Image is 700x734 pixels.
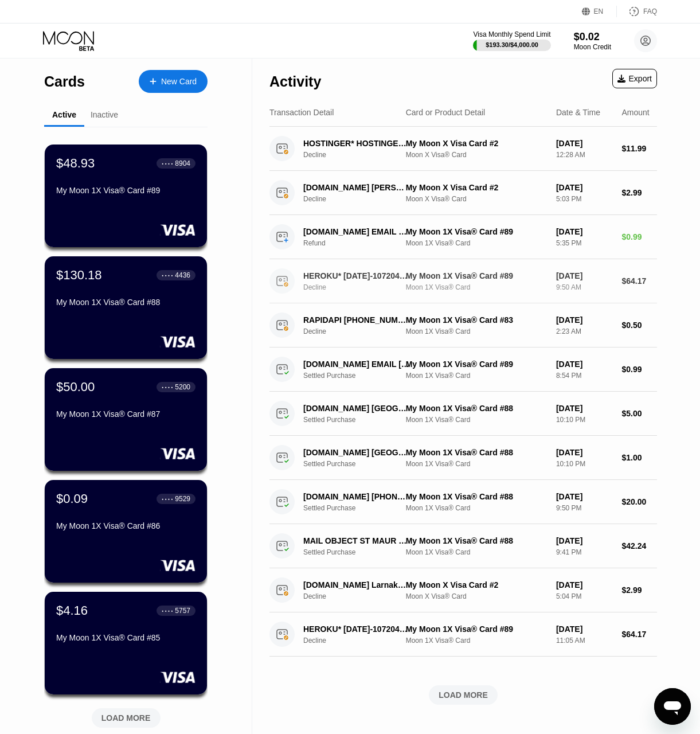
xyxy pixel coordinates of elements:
[161,77,197,87] div: New Card
[406,637,547,645] div: Moon 1X Visa® Card
[621,321,657,330] div: $0.50
[406,227,547,236] div: My Moon 1X Visa® Card #89
[556,227,613,236] div: [DATE]
[406,195,547,203] div: Moon X Visa® Card
[556,504,613,512] div: 9:50 PM
[52,110,76,119] div: Active
[175,607,190,615] div: 5757
[556,416,613,424] div: 10:10 PM
[269,480,657,524] div: [DOMAIN_NAME] [PHONE_NUMBER] CHSettled PurchaseMy Moon 1X Visa® Card #88Moon 1X Visa® Card[DATE]9...
[574,31,611,43] div: $0.02
[56,186,195,195] div: My Moon 1X Visa® Card #89
[621,232,657,241] div: $0.99
[162,609,173,612] div: ● ● ● ●
[45,368,207,471] div: $50.00● ● ● ●5200My Moon 1X Visa® Card #87
[556,404,613,413] div: [DATE]
[303,283,417,291] div: Decline
[162,497,173,501] div: ● ● ● ●
[621,630,657,639] div: $64.17
[269,73,321,90] div: Activity
[621,497,657,506] div: $20.00
[406,592,547,600] div: Moon X Visa® Card
[303,460,417,468] div: Settled Purchase
[643,7,657,15] div: FAQ
[406,283,547,291] div: Moon 1X Visa® Card
[162,385,173,389] div: ● ● ● ●
[406,315,547,325] div: My Moon 1X Visa® Card #83
[303,448,410,457] div: [DOMAIN_NAME] [GEOGRAPHIC_DATA] SE
[269,568,657,612] div: [DOMAIN_NAME] Larnaka CYDeclineMy Moon X Visa Card #2Moon X Visa® Card[DATE]5:04 PM$2.99
[303,315,410,325] div: RAPIDAPI [PHONE_NUMBER] US
[556,548,613,556] div: 9:41 PM
[621,144,657,153] div: $11.99
[556,624,613,634] div: [DATE]
[574,43,611,51] div: Moon Credit
[439,690,488,700] div: LOAD MORE
[556,360,613,369] div: [DATE]
[44,73,85,90] div: Cards
[556,372,613,380] div: 8:54 PM
[406,139,547,148] div: My Moon X Visa Card #2
[175,495,190,503] div: 9529
[269,392,657,436] div: [DOMAIN_NAME] [GEOGRAPHIC_DATA] SESettled PurchaseMy Moon 1X Visa® Card #88Moon 1X Visa® Card[DAT...
[303,624,410,634] div: HEROKU* [DATE]-107204171 [PHONE_NUMBER] US
[612,69,657,88] div: Export
[556,183,613,192] div: [DATE]
[556,283,613,291] div: 9:50 AM
[556,239,613,247] div: 5:35 PM
[406,548,547,556] div: Moon 1X Visa® Card
[175,383,190,391] div: 5200
[269,524,657,568] div: MAIL OBJECT ST MAUR DES FFRSettled PurchaseMy Moon 1X Visa® Card #88Moon 1X Visa® Card[DATE]9:41 ...
[269,127,657,171] div: HOSTINGER* HOSTINGER.C [PHONE_NUMBER] CYDeclineMy Moon X Visa Card #2Moon X Visa® Card[DATE]12:28...
[56,491,88,506] div: $0.09
[303,492,410,501] div: [DOMAIN_NAME] [PHONE_NUMBER] CH
[303,416,417,424] div: Settled Purchase
[303,404,410,413] div: [DOMAIN_NAME] [GEOGRAPHIC_DATA] SE
[406,327,547,335] div: Moon 1X Visa® Card
[303,372,417,380] div: Settled Purchase
[556,151,613,159] div: 12:28 AM
[175,159,190,167] div: 8904
[486,41,538,48] div: $193.30 / $4,000.00
[269,259,657,303] div: HEROKU* [DATE]-107204171 [PHONE_NUMBER] USDeclineMy Moon 1X Visa® Card #89Moon 1X Visa® Card[DATE...
[556,492,613,501] div: [DATE]
[101,713,151,723] div: LOAD MORE
[406,151,547,159] div: Moon X Visa® Card
[269,215,657,259] div: [DOMAIN_NAME] EMAIL OSLO NORefundMy Moon 1X Visa® Card #89Moon 1X Visa® Card[DATE]5:35 PM$0.99
[574,31,611,51] div: $0.02Moon Credit
[303,360,410,369] div: [DOMAIN_NAME] EMAIL [PHONE_NUMBER] NO
[556,637,613,645] div: 11:05 AM
[406,448,547,457] div: My Moon 1X Visa® Card #88
[303,637,417,645] div: Decline
[406,416,547,424] div: Moon 1X Visa® Card
[556,592,613,600] div: 5:04 PM
[406,492,547,501] div: My Moon 1X Visa® Card #88
[303,327,417,335] div: Decline
[556,315,613,325] div: [DATE]
[406,536,547,545] div: My Moon 1X Visa® Card #88
[406,360,547,369] div: My Moon 1X Visa® Card #89
[406,404,547,413] div: My Moon 1X Visa® Card #88
[303,139,410,148] div: HOSTINGER* HOSTINGER.C [PHONE_NUMBER] CY
[621,585,657,595] div: $2.99
[617,74,652,83] div: Export
[556,460,613,468] div: 10:10 PM
[56,156,95,171] div: $48.93
[654,688,691,725] iframe: Button to launch messaging window
[56,268,102,283] div: $130.18
[269,348,657,392] div: [DOMAIN_NAME] EMAIL [PHONE_NUMBER] NOSettled PurchaseMy Moon 1X Visa® Card #89Moon 1X Visa® Card[...
[45,480,207,583] div: $0.09● ● ● ●9529My Moon 1X Visa® Card #86
[594,7,604,15] div: EN
[91,110,118,119] div: Inactive
[303,195,417,203] div: Decline
[269,108,334,117] div: Transaction Detail
[56,633,195,642] div: My Moon 1X Visa® Card #85
[406,271,547,280] div: My Moon 1X Visa® Card #89
[162,162,173,165] div: ● ● ● ●
[406,460,547,468] div: Moon 1X Visa® Card
[556,536,613,545] div: [DATE]
[621,188,657,197] div: $2.99
[621,409,657,418] div: $5.00
[303,548,417,556] div: Settled Purchase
